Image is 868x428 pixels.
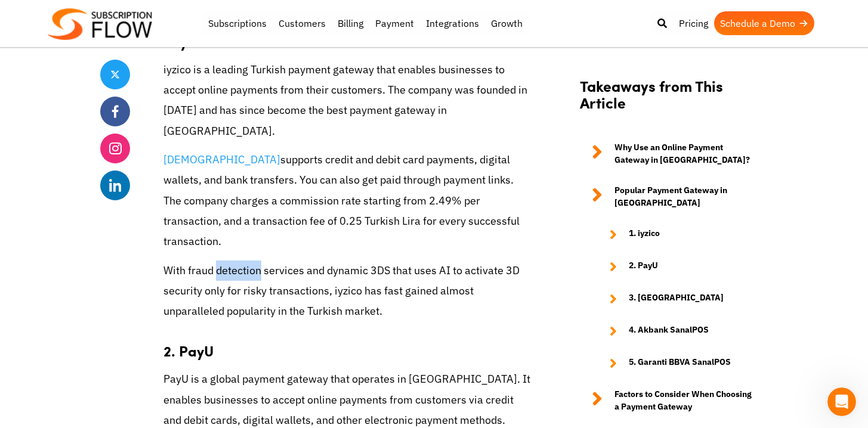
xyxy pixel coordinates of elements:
strong: 3. [GEOGRAPHIC_DATA] [629,291,724,306]
a: Subscriptions [202,11,273,35]
h2: Takeaways from This Article [580,77,756,123]
strong: Factors to Consider When Choosing a Payment Gateway [614,388,756,413]
a: 2. PayU [598,259,756,274]
a: Growth [485,11,529,35]
a: Payment [369,11,420,35]
a: Integrations [420,11,485,35]
p: With fraud detection services and dynamic 3DS that uses AI to activate 3D security only for risky... [163,260,531,322]
a: Customers [273,11,332,35]
strong: Popular Payment Gateway in [GEOGRAPHIC_DATA] [614,184,756,209]
strong: 1. iyzico [629,227,660,241]
a: 4. Akbank SanalPOS [598,324,756,338]
strong: 2. PayU [629,259,658,274]
a: 5. Garanti BBVA SanalPOS [598,356,756,370]
a: Schedule a Demo [714,11,814,35]
a: [DEMOGRAPHIC_DATA] [163,153,280,166]
p: supports credit and debit card payments, digital wallets, and bank transfers. You can also get pa... [163,150,531,252]
a: 1. iyzico [598,227,756,241]
strong: 2. PayU [163,340,214,361]
a: Popular Payment Gateway in [GEOGRAPHIC_DATA] [580,184,756,209]
strong: Why Use an Online Payment Gateway in [GEOGRAPHIC_DATA]? [614,141,756,166]
iframe: Intercom live chat [827,387,856,416]
a: Billing [332,11,369,35]
a: Pricing [673,11,714,35]
strong: 5. Garanti BBVA SanalPOS [629,356,731,370]
a: Why Use an Online Payment Gateway in [GEOGRAPHIC_DATA]? [580,141,756,166]
a: 3. [GEOGRAPHIC_DATA] [598,291,756,306]
strong: 4. Akbank SanalPOS [629,324,709,338]
p: iyzico is a leading Turkish payment gateway that enables businesses to accept online payments fro... [163,60,531,141]
a: Factors to Consider When Choosing a Payment Gateway [580,388,756,413]
img: Subscriptionflow [48,8,152,40]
